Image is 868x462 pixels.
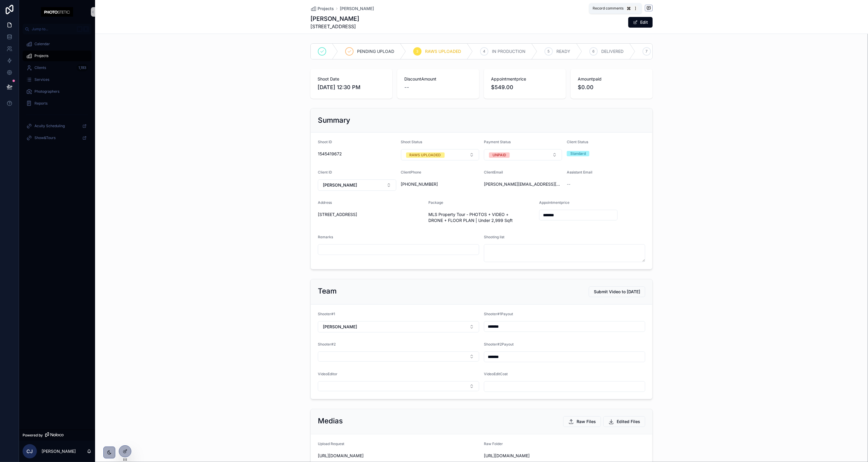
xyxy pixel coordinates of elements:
[401,140,422,144] span: Shoot Status
[492,48,525,54] span: IN PRODUCTION
[484,372,508,376] span: VideoEditCost
[401,170,422,174] span: ClientPhone
[23,24,91,34] button: Jump to...K
[633,6,638,11] span: ]
[556,48,570,54] span: READY
[578,76,646,82] span: Amountpaid
[484,342,514,346] span: Shooter#2Payout
[318,179,396,191] button: Select Button
[19,34,95,151] div: scrollable content
[539,200,569,205] span: Appointmentprice
[310,15,359,23] h1: [PERSON_NAME]
[318,6,334,12] span: Projects
[310,23,359,30] span: [STREET_ADDRESS]
[318,235,333,239] span: Remarks
[23,98,91,109] a: Reports
[323,182,357,188] span: [PERSON_NAME]
[23,51,91,61] a: Projects
[601,48,624,54] span: DELIVERED
[23,39,91,49] a: Calendar
[484,170,503,174] span: ClientEmail
[318,116,350,125] h2: Summary
[491,83,559,92] span: $549.00
[41,7,73,17] img: App logo
[318,453,479,459] span: [URL][DOMAIN_NAME]
[318,170,332,174] span: Client ID
[318,351,479,362] button: Select Button
[404,76,472,82] span: DiscountAmount
[34,42,50,46] span: Calendar
[318,381,479,391] button: Select Button
[318,76,385,82] span: Shoot Date
[23,74,91,85] a: Services
[570,151,586,156] div: Standard
[23,433,43,438] span: Powered by
[27,448,33,455] span: CJ
[401,181,438,187] a: [PHONE_NUMBER]
[594,289,640,295] span: Submit Video to [DATE]
[593,6,624,11] span: Record comments
[318,212,424,217] span: [STREET_ADDRESS]
[340,6,374,12] a: [PERSON_NAME]
[491,76,559,82] span: Appointmentprice
[23,121,91,131] a: Acuity Scheduling
[484,453,590,459] span: [URL][DOMAIN_NAME]
[646,49,648,54] span: 7
[484,441,503,446] span: Raw Folder
[318,372,337,376] span: VideoEditor
[493,152,506,158] div: UNPAID
[318,83,385,92] span: [DATE] 12:30 PM
[589,286,645,297] button: Submit Video to [DATE]
[23,86,91,97] a: Photographers
[318,151,396,157] span: 1545419672
[484,235,504,239] span: Shooting list
[484,149,562,160] button: Select Button
[42,448,76,454] p: [PERSON_NAME]
[628,17,653,28] button: Edit
[410,152,441,158] div: RAWS UPLOADED
[310,6,334,12] a: Projects
[578,83,646,92] span: $0.00
[34,135,56,140] span: Show&Tours
[401,149,479,160] button: Select Button
[84,27,89,31] span: K
[34,101,48,106] span: Reports
[577,419,596,425] span: Raw Files
[318,441,344,446] span: Upload Request
[567,140,588,144] span: Client Status
[318,286,337,296] h2: Team
[34,65,46,70] span: Clients
[429,212,535,223] span: MLS Property Tour - PHOTOS + VIDEO + DRONE + FLOOR PLAN | Under 2,999 Sqft
[34,124,65,128] span: Acuity Scheduling
[23,133,91,143] a: Show&Tours
[593,49,595,54] span: 6
[483,49,485,54] span: 4
[34,53,48,58] span: Projects
[404,83,409,92] span: --
[617,419,640,425] span: Edited Files
[567,170,592,174] span: Assistant Email
[323,324,357,330] span: [PERSON_NAME]
[484,181,562,187] a: [PERSON_NAME][EMAIL_ADDRESS][DOMAIN_NAME]
[318,342,336,346] span: Shooter#2
[425,48,461,54] span: RAWS UPLOADED
[357,48,394,54] span: PENDING UPLOAD
[563,416,601,427] button: Raw Files
[429,200,444,205] span: Package
[34,89,59,94] span: Photographers
[32,27,74,31] span: Jump to...
[318,416,343,426] h2: Medias
[318,321,479,332] button: Select Button
[567,181,570,187] span: --
[603,416,645,427] button: Edited Files
[318,200,332,205] span: Address
[416,49,419,54] span: 3
[34,77,49,82] span: Services
[23,62,91,73] a: Clients1,193
[484,312,513,316] span: Shooter#1Payout
[77,64,88,71] div: 1,193
[548,49,550,54] span: 5
[318,312,335,316] span: Shooter#1
[19,430,95,441] a: Powered by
